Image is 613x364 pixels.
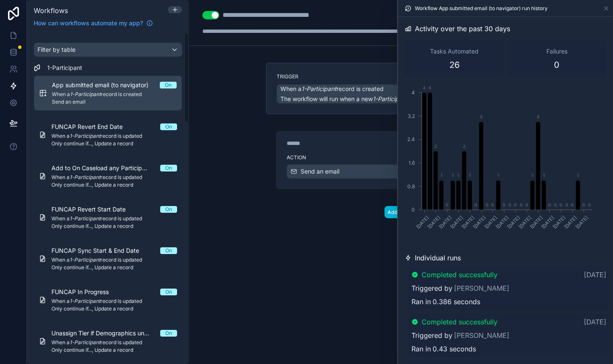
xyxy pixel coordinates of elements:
em: 1-Participant [70,174,100,180]
em: 1-Participant [70,133,100,139]
text: 0 [514,202,516,207]
em: 1-Participant [70,257,100,263]
span: When a record is created [280,85,384,93]
span: When a record is updated [51,257,177,263]
span: Completed successfully [422,317,497,327]
em: 1-Participant [70,91,101,97]
text: [DATE] [426,214,441,230]
button: Add action [384,206,417,218]
span: When a record is updated [51,174,177,181]
span: When a record is created [52,91,177,98]
span: How can workflows automate my app? [34,19,143,27]
div: On [165,330,172,337]
span: FUNCAP In Progress [51,288,119,296]
span: Ran in [411,297,431,307]
text: 0 [554,202,557,207]
div: On [165,82,172,88]
text: 0 [486,202,488,207]
span: Ran in [411,344,431,354]
a: FUNCAP Revert End DateOnWhen a1-Participantrecord is updatedOnly continue if..., Update a record [34,118,182,152]
div: On [165,123,172,130]
text: [DATE] [529,214,544,230]
tspan: 0.8 [407,183,415,190]
text: 4 [423,85,426,90]
text: 0 [520,202,522,207]
span: Activity over the past 30 days [415,24,510,34]
span: Workflows [34,6,68,15]
span: Triggered by [411,283,452,293]
text: 0 [565,202,568,207]
span: Unassign Tier if Demographics unchecked [51,329,160,337]
text: 0 [559,202,562,207]
text: 1 [441,173,442,178]
span: Send an email [301,167,339,176]
span: Only continue if..., Update a record [51,140,177,147]
span: Only continue if..., Update a record [51,347,177,353]
text: 0 [503,202,505,207]
em: 1-Participant [373,95,408,102]
p: [DATE] [584,270,606,280]
span: Completed successfully [422,270,497,280]
text: 1 [452,173,454,178]
span: Only continue if..., Update a record [51,182,177,188]
span: When a record is updated [51,298,177,305]
text: 3 [480,114,482,119]
text: 2 [434,144,437,149]
tspan: 3.2 [408,113,415,119]
text: [DATE] [460,214,476,230]
text: 0 [474,202,477,207]
span: Only continue if..., Update a record [51,305,177,312]
div: On [165,247,172,254]
tspan: 4 [411,89,415,96]
a: How can workflows automate my app? [30,19,156,27]
text: 0 [571,202,573,207]
label: Trigger [277,73,525,80]
button: When a1-Participantrecord is createdThe workflow will run when a new1-Participantrecord is create... [277,84,525,104]
div: On [165,289,172,295]
text: 0 [525,202,528,207]
tspan: 0 [411,206,415,213]
em: 1-Participant [70,215,100,222]
span: 0 [554,59,559,71]
span: Only continue if..., Update a record [51,264,177,271]
a: Add to On Caseload any Participant whose status is changed to ActiveOnWhen a1-Participantrecord i... [34,159,182,193]
div: On [165,206,172,213]
span: 0.43 seconds [433,344,476,354]
tspan: 2.4 [407,136,415,142]
text: [DATE] [563,214,578,230]
text: 0 [582,202,585,207]
text: [DATE] [483,214,498,230]
text: 1 [532,173,533,178]
span: Only continue if..., Update a record [51,223,177,230]
span: 26 [449,59,460,71]
text: [DATE] [574,214,589,230]
span: FUNCAP Sync Start & End Date [51,246,149,255]
span: Add to On Caseload any Participant whose status is changed to Active [51,164,160,172]
button: Filter by table [34,43,182,57]
text: [DATE] [540,214,555,230]
a: App submitted email (to navigator)OnWhen a1-Participantrecord is createdSend an email [34,75,182,111]
text: [DATE] [506,214,521,230]
button: Send an email [287,164,515,179]
text: [DATE] [495,214,510,230]
span: FUNCAP Revert End Date [51,123,133,131]
em: 1-Participant [70,339,100,345]
text: [DATE] [415,214,430,230]
text: 1 [577,173,579,178]
span: 1-Participant [47,64,82,72]
tspan: 1.6 [409,160,415,166]
text: 0 [446,202,448,207]
em: 1-Participant [301,85,336,92]
span: Individual runs [415,253,461,263]
a: FUNCAP Revert Start DateOnWhen a1-Participantrecord is updatedOnly continue if..., Update a record [34,200,182,235]
a: [PERSON_NAME] [454,283,509,293]
text: 2 [463,144,465,149]
span: When a record is updated [51,215,177,222]
span: The workflow will run when a new record is created/added [280,95,475,102]
span: Send an email [52,99,177,105]
a: FUNCAP In ProgressOnWhen a1-Participantrecord is updatedOnly continue if..., Update a record [34,283,182,317]
text: 1 [543,173,545,178]
div: scrollable content [27,32,189,364]
label: Action [287,154,515,161]
span: Filter by table [38,46,75,53]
